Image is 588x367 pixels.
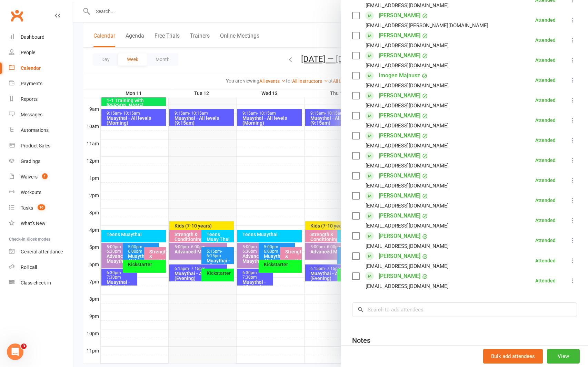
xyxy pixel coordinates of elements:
div: Attended [535,78,556,83]
a: Roll call [9,260,73,275]
div: Calendar [21,65,41,71]
a: Payments [9,76,73,91]
a: [PERSON_NAME] [379,130,420,141]
div: [EMAIL_ADDRESS][DOMAIN_NAME] [366,161,449,170]
div: People [21,50,35,55]
div: Attended [535,18,556,22]
a: Class kiosk mode [9,275,73,291]
div: Attended [535,98,556,103]
button: View [547,349,580,364]
div: [EMAIL_ADDRESS][DOMAIN_NAME] [366,1,449,10]
a: [PERSON_NAME] [379,190,420,201]
a: Automations [9,123,73,138]
div: [EMAIL_ADDRESS][PERSON_NAME][DOMAIN_NAME] [366,21,488,30]
div: Workouts [21,190,41,195]
div: Attended [535,178,556,183]
a: General attendance kiosk mode [9,244,73,260]
div: Attended [535,158,556,163]
a: [PERSON_NAME] [379,170,420,181]
div: Roll call [21,264,37,270]
a: Dashboard [9,29,73,45]
a: [PERSON_NAME] [379,10,420,21]
div: [EMAIL_ADDRESS][DOMAIN_NAME] [366,61,449,70]
a: Tasks 10 [9,200,73,216]
div: Attended [535,38,556,42]
div: Reports [21,96,38,102]
a: People [9,45,73,60]
div: Product Sales [21,143,50,148]
div: Notes [352,336,370,345]
a: Clubworx [8,7,26,24]
div: [EMAIL_ADDRESS][DOMAIN_NAME] [366,81,449,90]
a: Calendar [9,60,73,76]
a: [PERSON_NAME] [379,30,420,41]
div: [EMAIL_ADDRESS][DOMAIN_NAME] [366,121,449,130]
div: Class check-in [21,280,51,286]
div: [EMAIL_ADDRESS][DOMAIN_NAME] [366,282,449,291]
div: [EMAIL_ADDRESS][DOMAIN_NAME] [366,262,449,271]
div: [EMAIL_ADDRESS][DOMAIN_NAME] [366,181,449,190]
div: Messages [21,112,42,117]
a: [PERSON_NAME] [379,150,420,161]
a: Reports [9,91,73,107]
div: Waivers [21,174,38,180]
div: Attended [535,118,556,123]
a: [PERSON_NAME] [379,231,420,242]
a: Workouts [9,185,73,200]
div: Automations [21,127,49,133]
a: Imogen Majnusz [379,70,420,81]
div: Attended [535,198,556,203]
div: What's New [21,221,46,226]
div: [EMAIL_ADDRESS][DOMAIN_NAME] [366,201,449,210]
span: 1 [42,173,48,179]
a: [PERSON_NAME] [379,90,420,101]
input: Search to add attendees [352,302,577,317]
a: [PERSON_NAME] [379,110,420,121]
span: 10 [38,204,45,210]
a: [PERSON_NAME] [379,50,420,61]
span: 3 [21,344,27,349]
div: Gradings [21,158,40,164]
a: What's New [9,216,73,231]
div: General attendance [21,249,63,254]
a: [PERSON_NAME] [379,251,420,262]
div: [EMAIL_ADDRESS][DOMAIN_NAME] [366,141,449,150]
div: Attended [535,278,556,283]
a: [PERSON_NAME] [379,271,420,282]
div: [EMAIL_ADDRESS][DOMAIN_NAME] [366,41,449,50]
div: Payments [21,81,42,86]
div: [EMAIL_ADDRESS][DOMAIN_NAME] [366,242,449,251]
a: Waivers 1 [9,169,73,185]
button: Bulk add attendees [483,349,543,364]
div: Attended [535,258,556,263]
a: Gradings [9,154,73,169]
div: Dashboard [21,34,44,40]
div: [EMAIL_ADDRESS][DOMAIN_NAME] [366,101,449,110]
div: Attended [535,218,556,223]
iframe: Intercom live chat [7,344,23,360]
div: Tasks [21,205,33,211]
div: [EMAIL_ADDRESS][DOMAIN_NAME] [366,221,449,230]
a: Product Sales [9,138,73,154]
div: Attended [535,138,556,143]
a: [PERSON_NAME] [379,210,420,221]
div: Attended [535,238,556,243]
div: Attended [535,58,556,62]
a: Messages [9,107,73,123]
